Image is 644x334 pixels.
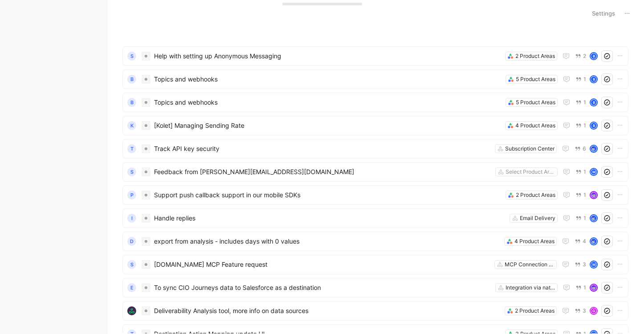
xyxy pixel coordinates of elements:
[122,93,628,112] a: BTopics and webhooks5 Product Areas1B
[574,190,588,200] button: 1
[127,214,136,223] div: I
[591,99,597,106] div: B
[122,232,628,251] a: Dexport from analysis - includes days with 0 values4 Product Areas4avatar
[154,167,492,177] span: Feedback from [PERSON_NAME][EMAIL_ADDRESS][DOMAIN_NAME]
[154,282,492,293] span: To sync CIO Journeys data to Salesforce as a destination
[122,255,628,274] a: S[DOMAIN_NAME] MCP Feature requestMCP Connection Server3M
[591,169,597,175] div: M
[588,7,619,20] button: Settings
[505,144,555,153] div: Subscription Center
[122,301,628,321] a: logoDeliverability Analysis tool, more info on data sources2 Product Areas3G
[127,98,136,107] div: B
[591,122,597,129] div: B
[515,52,555,61] div: 2 Product Areas
[591,192,597,198] img: avatar
[516,98,555,107] div: 5 Product Areas
[506,167,555,176] div: Select Product Areas
[505,260,555,269] div: MCP Connection Server
[591,76,597,82] div: B
[127,52,136,61] div: S
[583,192,586,198] span: 1
[591,146,597,152] img: avatar
[583,53,586,59] span: 2
[127,167,136,176] div: S
[154,120,502,131] span: [Kolet] Managing Sending Rate
[573,260,588,269] button: 3
[515,121,555,130] div: 4 Product Areas
[122,162,628,182] a: SFeedback from [PERSON_NAME][EMAIL_ADDRESS][DOMAIN_NAME]Select Product Areas1M
[515,306,555,315] div: 2 Product Areas
[573,236,588,246] button: 4
[122,208,628,228] a: IHandle repliesEmail Delivery1avatar
[154,305,501,316] span: Deliverability Analysis tool, more info on data sources
[127,121,136,130] div: K
[506,283,555,292] div: Integration via natural language
[591,285,597,291] img: avatar
[520,214,555,223] div: Email Delivery
[573,51,588,61] button: 2
[127,144,136,153] div: T
[573,306,588,316] button: 3
[583,285,586,290] span: 1
[154,190,502,200] span: Support push callback support in our mobile SDKs
[583,169,586,175] span: 1
[514,237,555,246] div: 4 Product Areas
[583,308,586,314] span: 3
[127,260,136,269] div: S
[583,146,586,151] span: 6
[591,308,597,314] div: G
[516,191,555,200] div: 2 Product Areas
[583,216,586,221] span: 1
[154,74,502,85] span: Topics and webhooks
[574,74,588,84] button: 1
[583,239,586,244] span: 4
[122,139,628,159] a: TTrack API key securitySubscription Center6avatar
[122,185,628,205] a: PSupport push callback support in our mobile SDKs2 Product Areas1avatar
[122,69,628,89] a: BTopics and webhooks5 Product Areas1B
[127,75,136,84] div: B
[154,143,491,154] span: Track API key security
[122,278,628,297] a: ETo sync CIO Journeys data to Salesforce as a destinationIntegration via natural language1avatar
[591,261,597,268] div: M
[583,100,586,105] span: 1
[583,123,586,128] span: 1
[122,46,628,66] a: SHelp with setting up Anonymous Messaging2 Product Areas2B
[591,215,597,221] img: avatar
[154,97,502,108] span: Topics and webhooks
[127,237,136,246] div: D
[591,238,597,244] img: avatar
[573,144,588,154] button: 6
[591,53,597,59] div: B
[583,77,586,82] span: 1
[154,51,502,61] span: Help with setting up Anonymous Messaging
[122,116,628,135] a: K[Kolet] Managing Sending Rate4 Product Areas1B
[127,306,136,315] img: logo
[127,191,136,200] div: P
[574,283,588,293] button: 1
[574,121,588,130] button: 1
[154,213,506,224] span: Handle replies
[127,283,136,292] div: E
[574,213,588,223] button: 1
[516,75,555,84] div: 5 Product Areas
[574,98,588,107] button: 1
[154,259,491,270] span: [DOMAIN_NAME] MCP Feature request
[154,236,501,247] span: export from analysis - includes days with 0 values
[574,167,588,177] button: 1
[583,262,586,267] span: 3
